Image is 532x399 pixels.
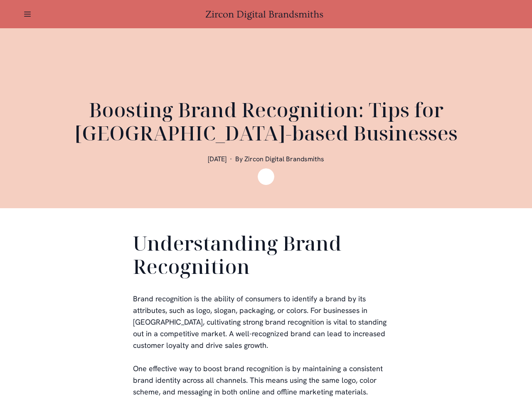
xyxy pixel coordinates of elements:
[205,9,327,20] a: Zircon Digital Brandsmiths
[258,168,274,185] img: Zircon Digital Brandsmiths
[66,98,465,145] h1: Boosting Brand Recognition: Tips for [GEOGRAPHIC_DATA]-based Businesses
[133,293,399,351] p: Brand recognition is the ability of consumers to identify a brand by its attributes, such as logo...
[208,155,227,163] span: [DATE]
[230,155,232,163] span: ·
[133,232,399,281] h2: Understanding Brand Recognition
[235,155,324,163] span: By Zircon Digital Brandsmiths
